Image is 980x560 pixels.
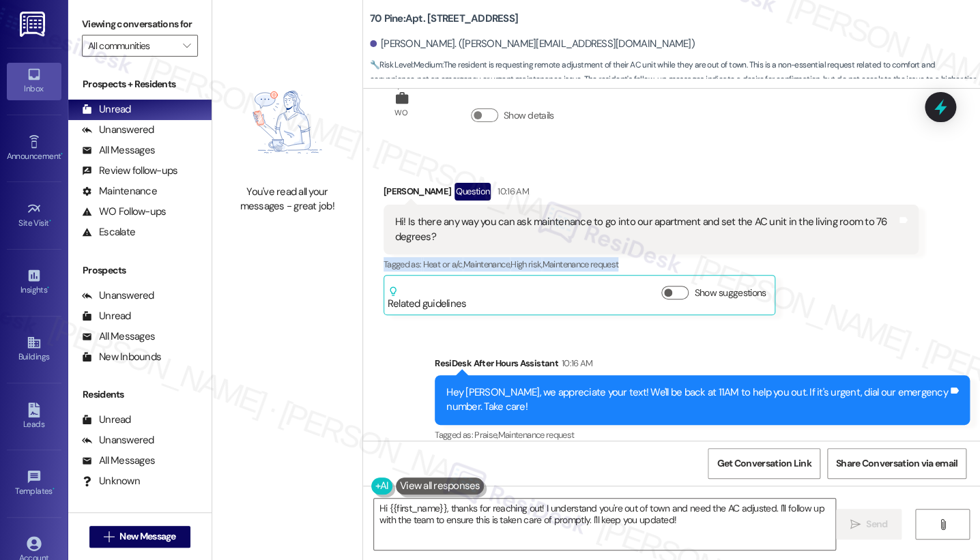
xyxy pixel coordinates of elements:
[82,102,131,117] div: Unread
[61,149,63,159] span: •
[53,484,55,494] span: •
[7,465,61,502] a: Templates •
[836,509,902,540] button: Send
[183,40,190,51] i: 
[510,259,543,270] span: High risk ,
[68,263,212,278] div: Prospects
[384,254,919,274] div: Tagged as:
[395,215,897,244] div: Hi! Is there any way you can ask maintenance to go into our apartment and set the AC unit in the ...
[119,529,175,544] span: New Message
[68,387,212,402] div: Residents
[47,283,49,293] span: •
[82,454,155,468] div: All Messages
[104,531,114,542] i: 
[435,356,970,375] div: ResiDesk After Hours Assistant
[82,225,135,239] div: Escalate
[494,184,529,198] div: 10:16 AM
[49,216,51,226] span: •
[474,429,498,441] span: Praise ,
[370,12,518,26] b: 70 Pine: Apt. [STREET_ADDRESS]
[82,413,131,427] div: Unread
[394,106,407,120] div: WO
[423,259,463,270] span: Heat or a/c ,
[370,59,442,70] strong: 🔧 Risk Level: Medium
[82,14,198,35] label: Viewing conversations for
[446,385,948,415] div: Hey [PERSON_NAME], we appreciate your text! We'll be back at 11AM to help you out. If it's urgent...
[850,519,861,530] i: 
[227,185,347,214] div: You've read all your messages - great job!
[717,456,811,471] span: Get Conversation Link
[866,517,887,531] span: Send
[82,143,155,158] div: All Messages
[7,197,61,234] a: Site Visit •
[455,183,491,200] div: Question
[82,474,140,488] div: Unknown
[384,183,919,205] div: [PERSON_NAME]
[82,164,177,178] div: Review follow-ups
[370,58,980,87] span: : The resident is requesting remote adjustment of their AC unit while they are out of town. This ...
[504,108,554,123] label: Show details
[82,289,154,303] div: Unanswered
[82,205,166,219] div: WO Follow-ups
[498,429,575,441] span: Maintenance request
[82,123,154,137] div: Unanswered
[82,433,154,447] div: Unanswered
[20,12,48,37] img: ResiDesk Logo
[435,425,970,445] div: Tagged as:
[463,259,510,270] span: Maintenance ,
[937,519,947,530] i: 
[694,286,766,300] label: Show suggestions
[7,331,61,368] a: Buildings
[836,456,957,471] span: Share Conversation via email
[68,77,212,91] div: Prospects + Residents
[708,448,820,479] button: Get Conversation Link
[558,356,593,370] div: 10:16 AM
[543,259,619,270] span: Maintenance request
[7,264,61,301] a: Insights •
[7,398,61,435] a: Leads
[388,286,467,311] div: Related guidelines
[227,66,347,178] img: empty-state
[370,37,695,51] div: [PERSON_NAME]. ([PERSON_NAME][EMAIL_ADDRESS][DOMAIN_NAME])
[82,309,131,323] div: Unread
[88,35,176,57] input: All communities
[82,329,155,344] div: All Messages
[7,63,61,100] a: Inbox
[82,184,157,198] div: Maintenance
[82,350,161,364] div: New Inbounds
[827,448,966,479] button: Share Conversation via email
[374,499,835,550] textarea: Hi {{first_name}}, thanks for reaching out! I understand you're out of town and need the AC adjus...
[89,526,190,548] button: New Message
